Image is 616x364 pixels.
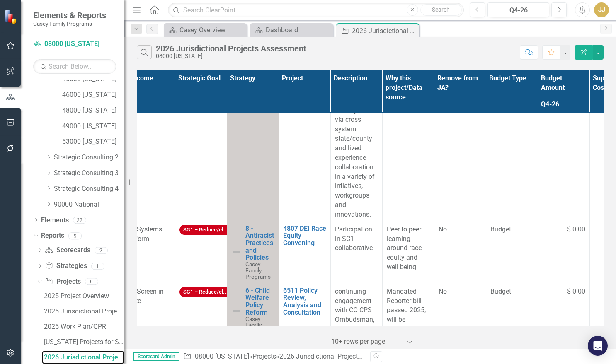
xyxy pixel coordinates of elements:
a: Projects [45,277,80,287]
div: 2 [95,247,108,254]
div: 2026 Jurisdictional Projects Assessment [279,352,398,360]
input: Search ClearPoint... [168,3,463,17]
p: Peer to peer learning around race equity and well being [387,225,430,272]
a: 53000 [US_STATE] [62,137,124,147]
a: Strategic Consulting 3 [54,169,124,178]
img: ClearPoint Strategy [4,9,19,24]
td: Double-Click to Edit [330,222,382,284]
a: 2025 Work Plan/QPR [42,320,124,333]
a: 4807 DEI Race Equity Convening [283,225,326,247]
a: 08000 [US_STATE] [33,39,116,49]
span: No [439,225,447,233]
div: 9 [68,232,82,239]
button: Search [420,4,462,16]
div: 2026 Jurisdictional Projects Assessment [44,354,124,361]
a: Strategic Consulting 4 [54,184,124,194]
a: Reports [41,231,64,241]
span: Budget [490,287,534,297]
a: 46000 [US_STATE] [62,90,124,100]
a: 6511 Policy Review, Analysis and Consultation [283,287,326,316]
div: » » [183,352,364,362]
td: Double-Click to Edit [123,222,175,284]
img: Not Defined [231,247,241,257]
a: 90000 National [54,200,124,210]
a: Casey Overview [166,25,245,35]
td: Double-Click to Edit [434,222,486,284]
button: JJ [594,2,609,17]
div: Q4-26 [490,5,546,15]
span: SG1 – Reduce/el...ion [179,225,239,235]
td: Double-Click to Edit Right Click for Context Menu [227,222,279,284]
span: $ 0.00 [567,225,585,234]
span: Casey Family Programs [245,261,271,280]
div: Casey Overview [179,25,245,35]
div: 2025 Project Overview [44,292,124,300]
a: 8 - Antiracist Practices and Policies [245,225,274,261]
a: 2025 Jurisdictional Projects Assessment [42,305,124,318]
span: 74 Systems Reform [128,225,162,243]
td: Double-Click to Edit [486,222,538,284]
a: 49000 [US_STATE] [62,122,124,131]
td: Double-Click to Edit [382,222,434,284]
div: 2026 Jurisdictional Projects Assessment [156,44,306,53]
a: 6 - Child Welfare Policy Reform [245,287,274,316]
span: Elements & Reports [33,10,106,20]
span: Scorecard Admin [133,352,179,361]
a: 08000 [US_STATE] [195,352,249,360]
span: Budget [490,225,534,234]
div: 1 [91,263,104,270]
p: Participation in SC1 collaborative [335,225,378,253]
div: Open Intercom Messenger [588,336,608,356]
a: Elements [41,216,69,225]
img: Not Defined [231,306,241,316]
span: Search [432,6,450,13]
td: Double-Click to Edit Right Click for Context Menu [279,222,330,284]
div: 08000 [US_STATE] [156,53,306,59]
div: 22 [73,217,86,224]
div: Dashboard [266,25,331,35]
a: 2026 Jurisdictional Projects Assessment [42,351,124,364]
small: Casey Family Programs [33,20,106,27]
span: 76 Screen in Rate [128,287,164,305]
input: Search Below... [33,59,116,74]
a: Dashboard [252,25,331,35]
span: $ 0.00 [567,287,585,297]
a: Projects [252,352,276,360]
a: Strategic Consulting 2 [54,153,124,162]
span: Casey Family Programs [245,316,271,335]
div: 2026 Jurisdictional Projects Assessment [352,26,417,36]
div: [US_STATE] Projects for Sandbox [44,338,124,346]
a: Strategies [45,261,87,271]
a: 48000 [US_STATE] [62,106,124,116]
div: 2025 Work Plan/QPR [44,323,124,330]
a: [US_STATE] Projects for Sandbox [42,335,124,349]
a: Scorecards [45,246,90,255]
span: SG1 – Reduce/el...ion [179,287,239,297]
a: 2025 Project Overview [42,289,124,303]
div: 6 [85,278,98,285]
td: Double-Click to Edit [538,222,589,284]
span: No [439,287,447,295]
p: Mandated Reporter bill passed 2025, will be implemented in [DATE]. [387,287,430,344]
div: 2025 Jurisdictional Projects Assessment [44,308,124,315]
button: Q4-26 [487,2,549,17]
td: Double-Click to Edit [175,222,227,284]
